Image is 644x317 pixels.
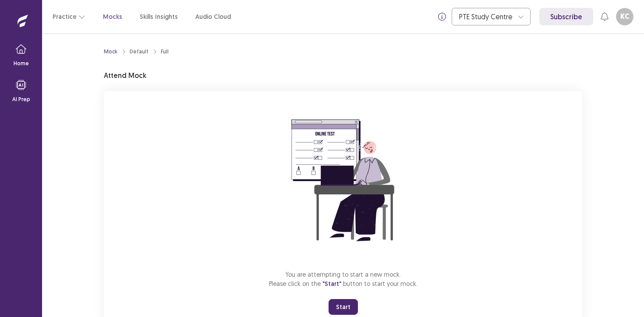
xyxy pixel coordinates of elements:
[12,95,30,103] p: AI Prep
[53,9,85,25] button: Practice
[130,48,149,56] div: Default
[104,48,117,56] a: Mock
[103,12,122,21] a: Mocks
[161,48,169,56] div: Full
[434,9,450,25] button: info
[329,299,358,315] button: Start
[104,48,169,56] nav: breadcrumb
[269,270,418,289] p: You are attempting to start a new mock. Please click on the button to start your mock.
[322,280,341,288] span: "Start"
[264,102,422,259] img: attend-mock
[616,8,633,25] button: KC
[195,12,231,21] a: Audio Cloud
[14,60,29,67] p: Home
[104,70,146,81] p: Attend Mock
[140,12,178,21] a: Skills Insights
[459,8,513,25] div: PTE Study Centre
[539,8,593,25] a: Subscribe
